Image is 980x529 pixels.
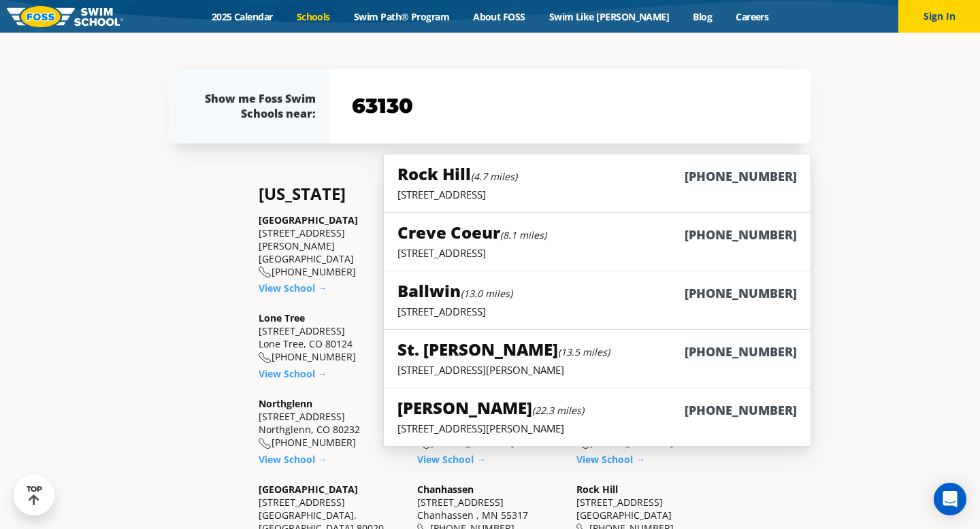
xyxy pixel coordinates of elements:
h5: Creve Coeur [397,221,546,243]
small: (13.5 miles) [558,345,610,358]
a: Schools [284,10,342,23]
a: View School → [417,453,486,466]
a: [PERSON_NAME](22.3 miles)[PHONE_NUMBER][STREET_ADDRESS][PERSON_NAME] [383,388,811,447]
small: (22.3 miles) [532,404,584,417]
a: View School → [576,453,645,466]
h5: [PERSON_NAME] [397,396,584,419]
small: (8.1 miles) [500,228,546,241]
p: [STREET_ADDRESS] [397,188,797,201]
a: Blog [681,10,724,23]
h6: [PHONE_NUMBER] [685,168,797,185]
div: Show me Foss Swim Schools near: [196,91,316,121]
a: Careers [724,10,781,23]
a: View School → [259,453,327,466]
div: TOP [27,485,42,506]
p: [STREET_ADDRESS][PERSON_NAME] [397,422,797,435]
p: [STREET_ADDRESS] [397,305,797,318]
p: [STREET_ADDRESS][PERSON_NAME] [397,363,797,377]
a: Swim Path® Program [342,10,461,23]
a: St. [PERSON_NAME](13.5 miles)[PHONE_NUMBER][STREET_ADDRESS][PERSON_NAME] [383,329,811,388]
a: Swim Like [PERSON_NAME] [537,10,681,23]
a: Rock Hill(4.7 miles)[PHONE_NUMBER][STREET_ADDRESS] [383,154,811,213]
h6: [PHONE_NUMBER] [685,285,797,302]
p: [STREET_ADDRESS] [397,246,797,260]
a: [GEOGRAPHIC_DATA] [259,483,358,496]
a: Rock Hill [576,483,618,496]
small: (13.0 miles) [461,287,512,300]
h5: St. [PERSON_NAME] [397,338,610,360]
a: Creve Coeur(8.1 miles)[PHONE_NUMBER][STREET_ADDRESS] [383,212,811,271]
h6: [PHONE_NUMBER] [685,402,797,419]
img: FOSS Swim School Logo [7,6,123,27]
h6: [PHONE_NUMBER] [685,343,797,360]
h6: [PHONE_NUMBER] [685,226,797,243]
a: Chanhassen [417,483,474,496]
div: Open Intercom Messenger [934,483,966,515]
a: About FOSS [461,10,538,23]
small: (4.7 miles) [471,170,517,183]
h5: Ballwin [397,279,512,302]
input: YOUR ZIP CODE [348,86,792,126]
h5: Rock Hill [397,163,517,185]
a: 2025 Calendar [199,10,284,23]
a: Ballwin(13.0 miles)[PHONE_NUMBER][STREET_ADDRESS] [383,271,811,330]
